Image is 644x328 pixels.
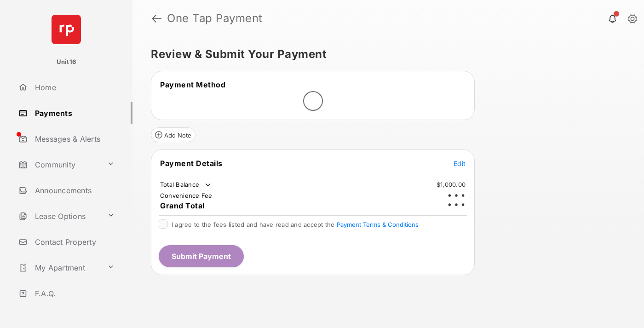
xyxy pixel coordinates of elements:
[436,180,466,189] td: $1,000.00
[160,201,205,210] span: Grand Total
[15,257,103,279] a: My Apartment
[337,221,419,228] button: I agree to the fees listed and have read and accept the
[454,160,466,167] span: Edit
[159,245,244,267] button: Submit Payment
[160,180,213,190] td: Total Balance
[15,154,103,176] a: Community
[160,80,225,89] span: Payment Method
[15,231,132,253] a: Contact Property
[167,13,263,24] strong: One Tap Payment
[15,128,132,150] a: Messages & Alerts
[15,179,132,201] a: Announcements
[151,49,618,60] h5: Review & Submit Your Payment
[52,15,81,44] img: svg+xml;base64,PHN2ZyB4bWxucz0iaHR0cDovL3d3dy53My5vcmcvMjAwMC9zdmciIHdpZHRoPSI2NCIgaGVpZ2h0PSI2NC...
[160,191,213,200] td: Convenience Fee
[454,159,466,168] button: Edit
[172,221,419,228] span: I agree to the fees listed and have read and accept the
[151,127,195,142] button: Add Note
[15,205,103,227] a: Lease Options
[160,159,223,168] span: Payment Details
[15,102,132,124] a: Payments
[15,282,132,305] a: F.A.Q.
[57,58,76,67] p: Unit16
[15,76,132,98] a: Home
